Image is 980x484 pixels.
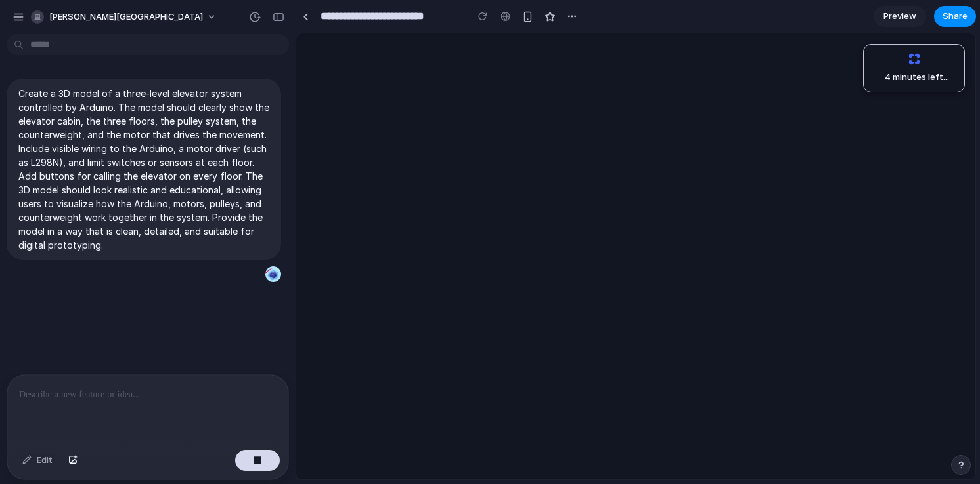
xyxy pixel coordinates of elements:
[875,71,949,84] span: 4 minutes left ...
[943,10,968,23] span: Share
[934,6,976,27] button: Share
[874,6,926,27] a: Preview
[18,87,269,252] p: Create a 3D model of a three-level elevator system controlled by Arduino. The model should clearl...
[883,10,916,23] span: Preview
[26,7,223,28] button: [PERSON_NAME][GEOGRAPHIC_DATA]
[49,10,203,24] span: [PERSON_NAME][GEOGRAPHIC_DATA]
